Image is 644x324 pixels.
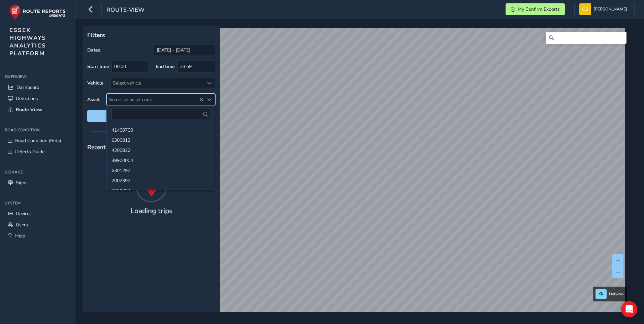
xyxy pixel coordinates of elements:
[17,84,39,91] span: Dashboard
[579,3,591,15] img: diamond-layout
[579,3,630,15] button: [PERSON_NAME]
[107,175,215,185] li: 2002397
[5,104,70,115] a: Route View
[16,222,28,228] span: Users
[107,135,215,145] li: 6300812
[204,94,215,105] div: Select an asset code
[621,301,637,317] div: Open Intercom Messenger
[16,180,28,186] span: Signs
[107,145,215,155] li: 4200822
[5,72,70,82] div: Overview
[5,125,70,135] div: Road Condition
[130,207,172,215] h4: Loading trips
[16,210,32,217] span: Devices
[609,291,624,297] span: Network
[87,96,100,103] label: Asset
[518,6,560,12] span: My Confirm Exports
[87,63,109,70] label: Start time
[107,94,204,105] span: Select an asset code
[110,77,204,89] div: Select vehicle
[156,63,175,70] label: End time
[9,5,66,20] img: rr logo
[87,80,103,86] label: Vehicle
[5,93,70,104] a: Detections
[5,135,70,146] a: Road Condition (Beta)
[593,3,627,15] span: [PERSON_NAME]
[16,106,42,113] span: Route View
[5,219,70,230] a: Users
[85,28,625,320] canvas: Map
[87,143,120,151] span: Recent trips
[546,32,626,44] input: Search
[106,6,144,15] span: route-view
[15,137,61,144] span: Road Condition (Beta)
[506,3,565,15] button: My Confirm Exports
[16,95,38,102] span: Detections
[5,230,70,241] a: Help
[5,82,70,93] a: Dashboard
[15,149,44,155] span: Defects Guide
[107,155,215,165] li: 39900004
[107,125,215,135] li: 41400700
[87,47,100,53] label: Dates
[15,233,25,239] span: Help
[107,165,215,175] li: 6301297
[9,26,46,57] span: ESSEX HIGHWAYS ANALYTICS PLATFORM
[5,198,70,208] div: System
[5,167,70,177] div: Signage
[5,208,70,219] a: Devices
[107,185,215,195] li: 2000084
[5,146,70,157] a: Defects Guide
[5,177,70,188] a: Signs
[87,110,215,122] button: Reset filters
[92,113,210,119] span: Reset filters
[87,31,215,39] p: Filters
